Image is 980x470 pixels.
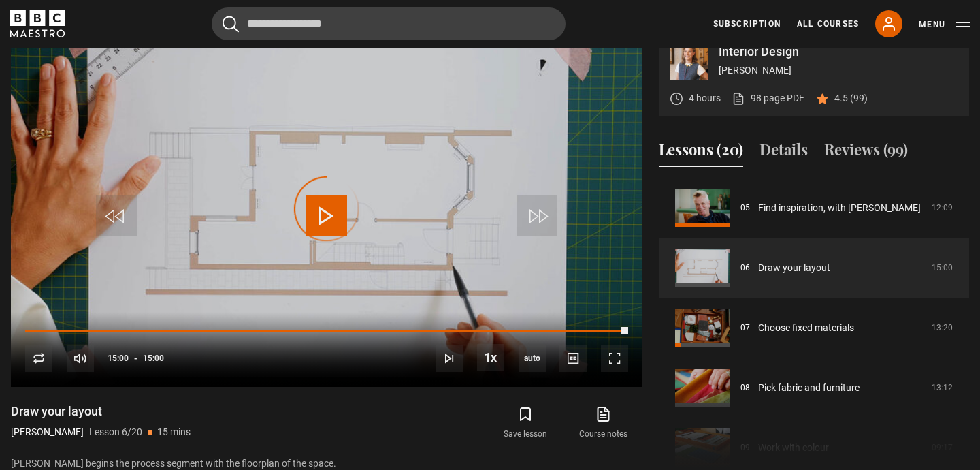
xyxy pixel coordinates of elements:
[11,31,642,387] video-js: Video Player
[212,7,566,40] input: Search
[67,345,94,372] button: Mute
[565,403,642,443] a: Course notes
[713,18,781,30] a: Subscription
[25,330,628,332] div: Progress Bar
[834,91,868,106] p: 4.5 (99)
[732,91,804,106] a: 98 page PDF
[143,346,164,371] span: 15:00
[758,261,830,275] a: Draw your layout
[11,403,191,420] h1: Draw your layout
[758,201,921,215] a: Find inspiration, with [PERSON_NAME]
[436,345,463,372] button: Next Lesson
[559,345,587,372] button: Captions
[108,346,129,371] span: 15:00
[519,345,546,372] span: auto
[719,63,958,78] p: [PERSON_NAME]
[719,46,958,58] p: Interior Design
[10,10,65,37] svg: BBC Maestro
[223,16,239,33] button: Submit the search query
[824,138,908,167] button: Reviews (99)
[689,91,721,106] p: 4 hours
[758,321,854,335] a: Choose fixed materials
[487,403,564,443] button: Save lesson
[134,354,137,363] span: -
[11,425,84,439] p: [PERSON_NAME]
[759,138,808,167] button: Details
[477,344,504,371] button: Playback Rate
[797,18,859,30] a: All Courses
[919,18,970,31] button: Toggle navigation
[25,345,52,372] button: Replay
[519,345,546,372] div: Current quality: 360p
[659,138,743,167] button: Lessons (20)
[758,381,860,395] a: Pick fabric and furniture
[89,425,142,439] p: Lesson 6/20
[601,345,628,372] button: Fullscreen
[157,425,191,439] p: 15 mins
